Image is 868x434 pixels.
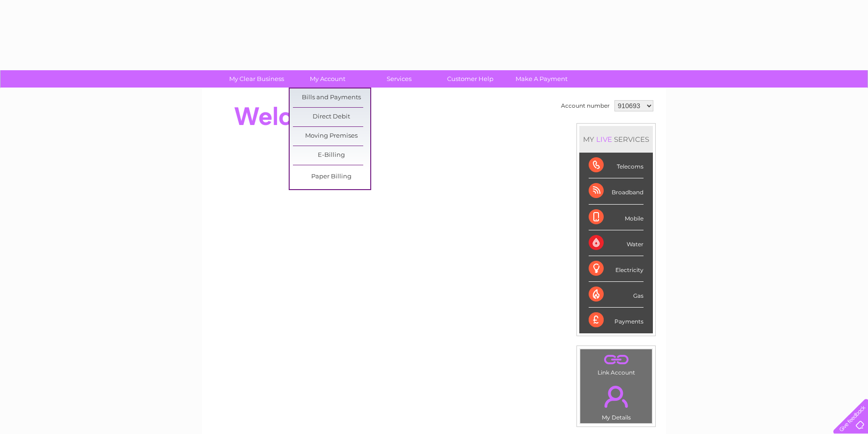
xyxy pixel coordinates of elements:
td: Account number [559,98,612,114]
a: . [583,380,650,413]
div: Telecoms [589,153,644,178]
div: Payments [589,308,644,333]
a: My Account [289,70,367,88]
a: Moving Premises [293,127,370,146]
a: Paper Billing [293,168,370,186]
div: LIVE [594,135,614,144]
div: Broadband [589,178,644,204]
a: Make A Payment [503,70,580,88]
td: Link Account [580,349,652,378]
div: Gas [589,282,644,308]
a: My Clear Business [218,70,295,88]
a: . [583,352,650,368]
div: Electricity [589,256,644,282]
a: E-Billing [293,146,370,165]
div: Water [589,230,644,256]
a: Bills and Payments [293,88,370,107]
td: My Details [580,378,652,424]
a: Direct Debit [293,108,370,126]
div: MY SERVICES [579,126,653,153]
a: Services [360,70,438,88]
a: Customer Help [432,70,509,88]
div: Mobile [589,205,644,230]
